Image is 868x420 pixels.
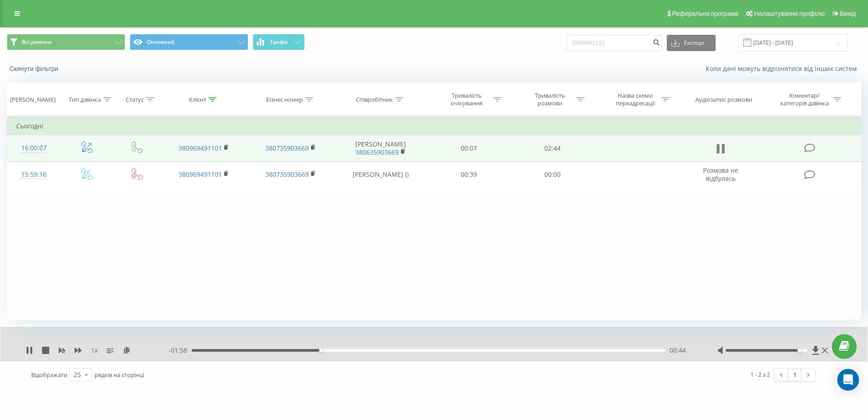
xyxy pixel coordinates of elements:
[566,35,662,51] input: Пошук за номером
[74,370,81,379] div: 25
[334,161,427,188] td: [PERSON_NAME] ()
[31,371,67,379] span: Відображати
[7,117,861,135] td: Сьогодні
[706,64,861,73] a: Коли дані можуть відрізнятися вiд інших систем
[355,148,399,156] a: 380635903669
[334,135,427,161] td: [PERSON_NAME]
[265,144,309,152] a: 380735903669
[672,10,739,17] span: Реферальна програма
[126,96,144,104] div: Статус
[266,96,303,104] div: Бізнес номер
[253,34,305,50] button: Графік
[16,166,52,184] div: 15:59:16
[695,96,752,104] div: Аудіозапис розмови
[22,38,52,46] span: Всі дзвінки
[179,170,222,179] a: 380969491101
[754,10,825,17] span: Налаштування профілю
[91,346,98,355] span: 1 x
[319,349,323,352] div: Accessibility label
[270,39,288,45] span: Графік
[7,65,63,73] button: Скинути фільтри
[356,96,393,104] div: Співробітник
[10,96,56,104] div: [PERSON_NAME]
[667,35,716,51] button: Експорт
[169,346,192,355] span: - 01:58
[7,34,125,50] button: Всі дзвінки
[427,135,510,161] td: 00:07
[94,371,144,379] span: рядків на сторінці
[670,346,686,355] span: 00:44
[788,368,802,381] a: 1
[179,144,222,152] a: 380969491101
[703,166,738,183] span: Розмова не відбулась
[611,92,659,107] div: Назва схеми переадресації
[69,96,101,104] div: Тип дзвінка
[16,139,52,157] div: 16:00:07
[510,161,594,188] td: 00:00
[265,170,309,179] a: 380735903669
[443,92,491,107] div: Тривалість очікування
[750,370,770,379] div: 1 - 2 з 2
[778,92,831,107] div: Коментар/категорія дзвінка
[189,96,206,104] div: Клієнт
[797,349,801,352] div: Accessibility label
[837,369,859,391] div: Open Intercom Messenger
[130,34,248,50] button: Основний
[510,135,594,161] td: 02:44
[526,92,574,107] div: Тривалість розмови
[840,10,856,17] span: Вихід
[427,161,510,188] td: 00:39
